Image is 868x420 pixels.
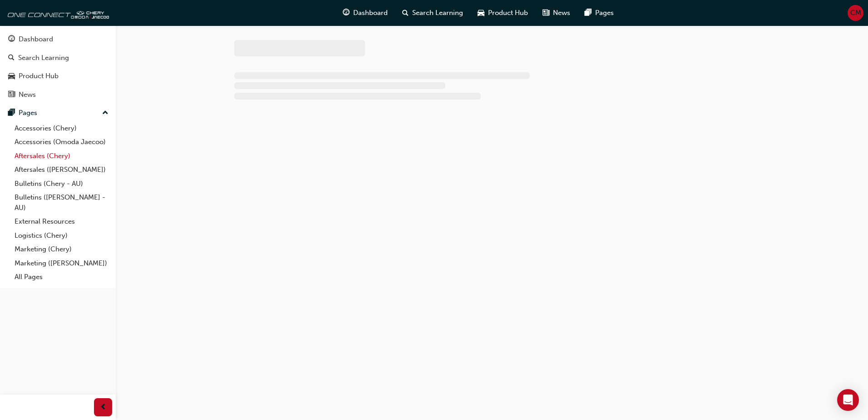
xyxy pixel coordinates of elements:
span: guage-icon [343,7,350,19]
a: Product Hub [4,68,112,85]
a: guage-iconDashboard [335,4,395,22]
a: Marketing ([PERSON_NAME]) [11,256,112,270]
div: Search Learning [18,53,69,63]
span: up-icon [102,107,108,119]
span: prev-icon [100,402,107,413]
a: Bulletins (Chery - AU) [11,177,112,191]
a: All Pages [11,270,112,284]
span: car-icon [478,7,484,19]
span: guage-icon [8,35,15,44]
div: Open Intercom Messenger [837,389,859,411]
a: Aftersales (Chery) [11,149,112,163]
a: Logistics (Chery) [11,229,112,243]
span: Search Learning [412,8,463,18]
a: Accessories (Chery) [11,121,112,135]
span: news-icon [8,91,15,99]
a: Bulletins ([PERSON_NAME] - AU) [11,190,112,215]
div: Pages [19,108,37,118]
a: Search Learning [4,50,112,66]
a: External Resources [11,215,112,229]
a: car-iconProduct Hub [470,4,535,22]
span: CM [850,8,861,18]
a: pages-iconPages [577,4,621,22]
span: news-icon [542,7,549,19]
img: oneconnect [5,4,109,22]
span: pages-icon [585,7,592,19]
span: News [553,8,570,18]
span: search-icon [8,54,15,62]
div: News [19,90,36,100]
span: Dashboard [353,8,388,18]
button: DashboardSearch LearningProduct HubNews [4,29,112,105]
button: Pages [4,105,112,121]
span: search-icon [402,7,409,19]
span: Pages [595,8,614,18]
button: CM [848,5,863,21]
a: news-iconNews [535,4,577,22]
a: News [4,86,112,103]
span: car-icon [8,72,15,80]
a: Dashboard [4,31,112,48]
a: search-iconSearch Learning [395,4,470,22]
a: Accessories (Omoda Jaecoo) [11,135,112,149]
div: Dashboard [19,34,53,45]
a: Marketing (Chery) [11,242,112,256]
span: pages-icon [8,109,15,117]
div: Product Hub [19,71,59,81]
a: Aftersales ([PERSON_NAME]) [11,163,112,177]
span: Product Hub [488,8,528,18]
